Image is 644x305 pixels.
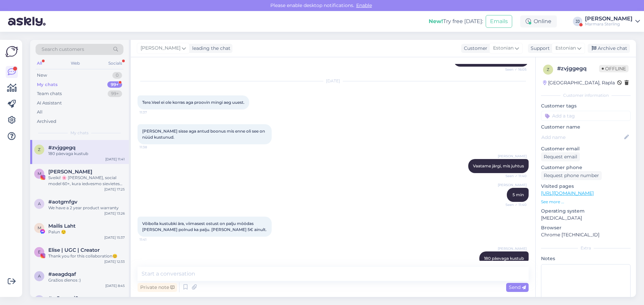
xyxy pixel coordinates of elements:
div: My chats [37,81,58,88]
p: Customer phone [541,164,631,171]
span: [PERSON_NAME] sisse aga antud boonus mis enne oli see on nüüd kustunud. [142,129,266,140]
p: Operating system [541,208,631,215]
b: New! [429,18,443,24]
span: 180 päevaga kustub [484,256,524,261]
div: Online [520,15,557,27]
div: Web [69,59,81,68]
span: 11:37 [140,110,165,115]
input: Add a tag [541,111,631,121]
span: [PERSON_NAME] [141,45,180,52]
div: Try free [DATE]: [429,17,483,25]
span: Offline [599,65,629,72]
span: 11:41 [140,237,165,242]
p: Chrome [TECHNICAL_ID] [541,231,631,238]
span: 5 min [513,192,524,197]
div: 99+ [108,90,122,97]
p: [MEDICAL_DATA] [541,215,631,222]
div: [DATE] 17:25 [104,187,125,192]
span: #aeagdqaf [48,271,76,277]
div: Gražios dienos :) [48,277,125,283]
p: Customer tags [541,102,631,109]
span: Seen ✓ 11:40 [501,173,527,178]
span: z [547,67,549,72]
span: E [38,249,41,254]
span: Elise | UGC | Creator [48,247,100,253]
p: See more ... [541,199,631,205]
div: Marmara Sterling [585,21,633,27]
span: #w5swopi8 [48,295,78,301]
span: Estonian [493,45,514,52]
a: [PERSON_NAME]Marmara Sterling [585,16,640,27]
span: z [38,147,41,152]
div: AI Assistant [37,100,62,106]
div: [GEOGRAPHIC_DATA], Rapla [543,79,615,86]
span: a [38,274,41,279]
div: Socials [107,59,123,68]
span: Estonian [555,45,576,52]
span: Seen ✓ 16:05 [501,67,527,72]
div: Thank you for this collaboration😊 [48,253,125,259]
div: All [36,59,43,68]
span: [PERSON_NAME] [498,154,527,159]
div: Palun 😌 [48,229,125,235]
span: Tere.Veel ei ole korras aga proovin mingi aeg uuest. [142,100,245,105]
div: Extra [541,245,631,251]
div: [DATE] 8:45 [105,283,125,288]
button: Emails [486,15,512,28]
span: Vaatame järgi, mis juhtus [473,163,524,168]
div: [DATE] 15:37 [104,235,125,240]
div: Team chats [37,90,62,97]
div: All [37,109,43,116]
div: Request phone number [541,171,602,180]
div: Sveiki! 🌸 [PERSON_NAME], social model 60+, kura iedvesmo sievietes dzīvot ar eleganci jebkurā vec... [48,175,125,187]
div: Private note [138,283,177,292]
span: Send [509,284,526,290]
span: Enable [354,2,374,8]
span: Mailis Laht [48,223,75,229]
input: Add name [541,134,623,141]
div: [PERSON_NAME] [585,16,633,21]
div: Request email [541,152,580,161]
div: New [37,72,47,79]
div: 180 päevaga kustub [48,151,125,157]
a: [URL][DOMAIN_NAME] [541,190,594,196]
span: Võibolla kustubki ära, viimasest ostust on palju möödas [PERSON_NAME] polnud ka palju. [PERSON_NA... [142,221,267,232]
span: My chats [70,130,89,136]
span: Seen ✓ 11:40 [501,202,527,207]
span: M [38,225,41,230]
span: Marita Liepina [48,169,92,175]
div: 99+ [107,81,122,88]
span: #aotgmfgv [48,199,77,205]
div: [DATE] 13:26 [104,211,125,216]
div: 0 [112,72,122,79]
span: Search customers [42,46,84,53]
span: [PERSON_NAME] [498,246,527,251]
div: JJ [573,17,582,26]
div: [DATE] 12:33 [104,259,125,264]
div: Support [528,45,550,52]
span: 11:38 [140,145,165,150]
div: Customer information [541,92,631,98]
img: Askly Logo [5,45,18,58]
div: # zvjggegq [557,65,599,73]
div: [DATE] [138,78,529,84]
p: Browser [541,224,631,231]
div: Customer [461,45,487,52]
div: Archive chat [588,44,630,53]
span: #zvjggegq [48,145,75,151]
div: We have a 2 year product warranty [48,205,125,211]
div: Archived [37,118,56,125]
p: Customer email [541,145,631,152]
div: leading the chat [190,45,230,52]
span: M [38,171,41,176]
div: [DATE] 11:41 [105,157,125,162]
span: [PERSON_NAME] [498,182,527,187]
p: Notes [541,255,631,262]
p: Customer name [541,124,631,131]
span: a [38,201,41,206]
p: Visited pages [541,183,631,190]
